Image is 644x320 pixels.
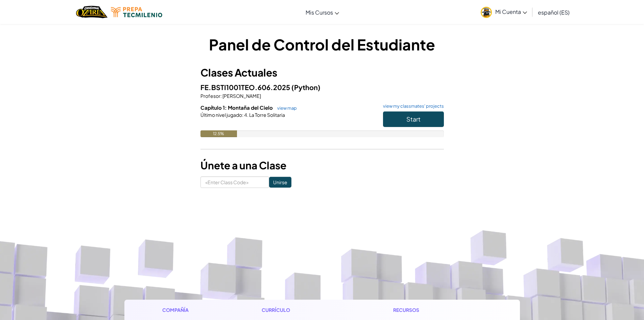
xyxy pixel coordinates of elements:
[200,176,269,188] input: <Enter Class Code>
[76,5,108,19] a: Ozaria by CodeCombat logo
[242,112,243,118] span: :
[306,9,333,16] span: Mis Cursos
[248,112,285,118] span: La Torre Solitaria
[477,1,530,23] a: Mi Cuenta
[76,5,108,19] img: Home
[269,177,291,188] input: Unirse
[538,9,570,16] span: español (ES)
[495,8,527,15] span: Mi Cuenta
[291,83,320,91] span: (Python)
[262,306,351,314] h1: Currículo
[383,111,444,127] button: Start
[111,7,162,17] img: Tecmilenio logo
[481,7,492,18] img: avatar
[200,65,444,80] h3: Clases Actuales
[200,130,237,137] div: 12.5%
[200,83,291,91] span: FE.BSTI1001TEO.606.2025
[200,104,274,111] span: Capítulo 1: Montaña del Cielo
[200,93,220,99] span: Profesor
[200,158,444,173] h3: Únete a una Clase
[534,3,573,21] a: español (ES)
[222,93,261,99] span: [PERSON_NAME]
[200,112,242,118] span: Último nivel jugado
[380,104,444,108] a: view my classmates' projects
[302,3,342,21] a: Mis Cursos
[200,34,444,55] h1: Panel de Control del Estudiante
[406,115,421,123] span: Start
[220,93,222,99] span: :
[274,105,297,111] a: view map
[162,306,219,314] h1: Compañía
[393,306,482,314] h1: Recursos
[243,112,248,118] span: 4.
